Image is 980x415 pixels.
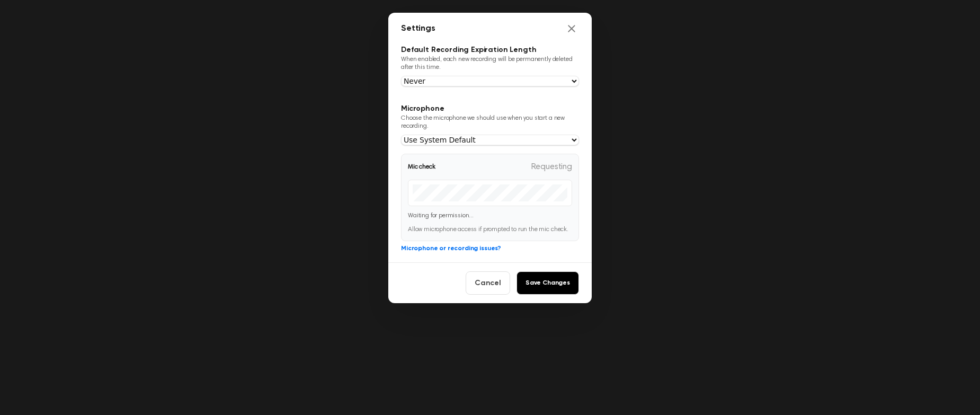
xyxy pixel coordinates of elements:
[401,45,579,56] h3: Default Recording Expiration Length
[408,162,435,172] span: Mic check
[401,244,501,253] button: Microphone or recording issues?
[408,225,572,234] p: Allow microphone access if prompted to run the mic check.
[408,213,474,219] span: Waiting for permission...
[564,21,579,36] button: Close settings
[401,22,435,35] h2: Settings
[401,56,579,72] p: When enabled, each new recording will be permanently deleted after this time.
[401,114,579,130] p: Choose the microphone we should use when you start a new recording.
[516,271,579,295] button: Save Changes
[466,271,510,295] button: Cancel
[531,161,572,173] span: Requesting
[401,103,579,114] h3: Microphone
